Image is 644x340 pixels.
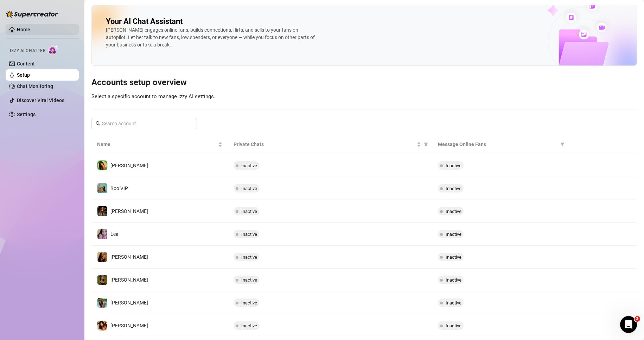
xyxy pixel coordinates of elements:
span: filter [424,142,428,146]
a: Home [17,27,30,32]
span: Inactive [446,163,461,168]
span: Lea [110,231,119,237]
img: Dawn [97,275,107,285]
span: Inactive [446,186,461,191]
h2: Your AI Chat Assistant [106,17,183,26]
span: Inactive [446,254,461,260]
a: Setup [17,72,30,78]
span: Inactive [446,277,461,283]
div: [PERSON_NAME] engages online fans, builds connections, flirts, and sells to your fans on autopilo... [106,26,317,49]
span: Boo VIP [110,185,128,191]
span: Izzy AI Chatter [10,48,45,54]
img: Ańa [97,206,107,216]
span: filter [422,139,429,150]
span: Inactive [446,323,461,328]
img: Shay Baker [97,321,107,330]
a: Settings [17,112,36,117]
span: Inactive [241,163,257,168]
span: Private Chats [234,140,416,148]
img: logo-BBDzfeDw.svg [6,11,58,18]
a: Discover Viral Videos [17,97,64,103]
span: [PERSON_NAME] [110,163,148,168]
span: Inactive [446,209,461,214]
span: Inactive [241,323,257,328]
span: Inactive [241,300,257,306]
input: Search account [102,120,187,127]
img: Ella [97,298,107,308]
a: Chat Monitoring [17,83,53,89]
img: Boo VIP [97,183,107,193]
span: Inactive [241,209,257,214]
h3: Accounts setup overview [91,77,637,88]
span: Inactive [241,277,257,283]
span: Inactive [446,232,461,237]
span: [PERSON_NAME] [110,277,148,283]
span: Inactive [241,186,257,191]
img: AI Chatter [48,45,59,55]
span: Inactive [241,254,257,260]
span: [PERSON_NAME] [110,208,148,214]
img: Jade [97,160,107,170]
th: Name [91,135,228,154]
span: Message Online Fans [438,140,557,148]
span: 2 [635,316,640,322]
a: Content [17,61,35,67]
span: Select a specific account to manage Izzy AI settings. [91,93,215,100]
img: Lucy [97,252,107,262]
span: [PERSON_NAME] [110,300,148,306]
span: [PERSON_NAME] [110,254,148,260]
iframe: Intercom live chat [620,316,637,333]
span: [PERSON_NAME] [110,323,148,328]
span: filter [560,142,565,146]
span: Inactive [241,232,257,237]
span: Inactive [446,300,461,306]
th: Private Chats [228,135,433,154]
img: Lea [97,229,107,239]
span: filter [559,139,566,150]
span: Name [97,140,217,148]
span: search [96,121,101,126]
